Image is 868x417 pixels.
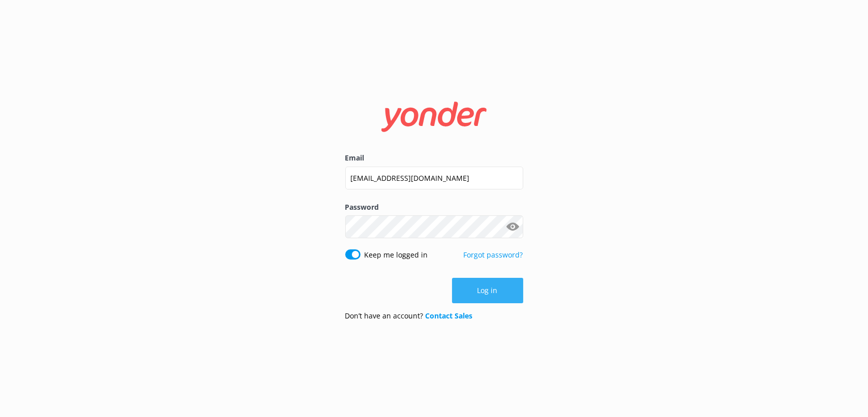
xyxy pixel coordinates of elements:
label: Keep me logged in [365,249,428,261]
label: Email [345,152,523,164]
label: Password [345,202,523,213]
button: Log in [452,278,523,303]
p: Don’t have an account? [345,310,473,322]
button: Show password [503,217,523,237]
a: Contact Sales [426,311,473,320]
a: Forgot password? [464,250,523,260]
input: user@emailaddress.com [345,167,523,189]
